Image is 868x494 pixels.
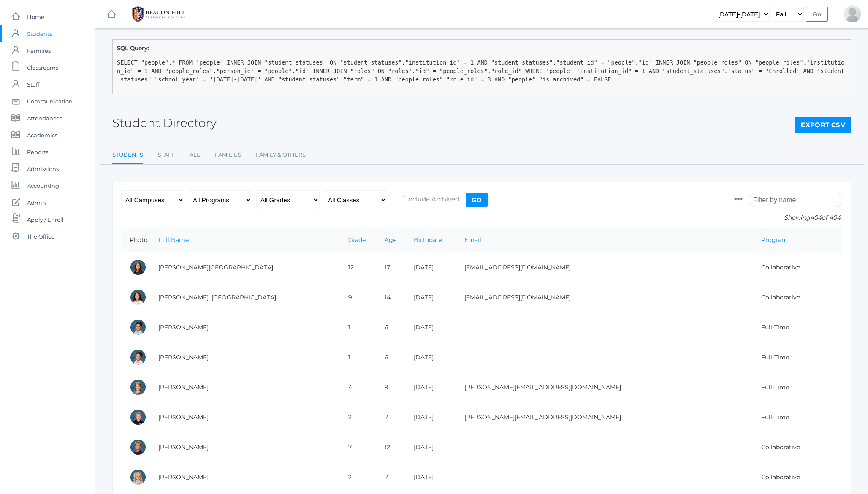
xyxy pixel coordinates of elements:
td: 14 [376,282,405,312]
td: 4 [340,372,376,402]
input: Filter by name [749,193,842,207]
a: Program [761,236,788,244]
span: Attendances [27,110,62,127]
td: Collaborative [753,462,842,492]
input: Go [806,7,828,22]
td: 1 [340,312,376,342]
td: [DATE] [405,282,456,312]
span: Home [27,8,44,25]
span: The Office [27,228,54,245]
span: Communication [27,93,73,110]
a: All [190,147,200,163]
span: Academics [27,127,57,144]
a: Family & Others [256,147,306,163]
td: Full-Time [753,342,842,372]
td: 9 [376,372,405,402]
span: Reports [27,144,48,160]
div: Dominic Abrea [130,319,146,336]
td: [PERSON_NAME] [150,312,340,342]
input: Go [466,193,488,207]
td: 7 [376,462,405,492]
div: Jason Roberts [844,5,861,22]
pre: SELECT "people".* FROM "people" INNER JOIN "student_statuses" ON "student_statuses"."institution_... [117,58,846,84]
td: 6 [376,312,405,342]
td: [PERSON_NAME] [150,432,340,462]
td: [DATE] [405,342,456,372]
h2: Student Directory [112,117,217,130]
td: [PERSON_NAME] [150,372,340,402]
td: Collaborative [753,282,842,312]
div: Amelia Adams [130,379,146,396]
td: [DATE] [405,372,456,402]
div: Jack Adams [130,409,146,426]
td: 12 [376,432,405,462]
td: 1 [340,342,376,372]
span: Classrooms [27,59,58,76]
div: Elle Albanese [130,469,146,486]
td: Full-Time [753,312,842,342]
strong: SQL Query: [117,45,149,52]
div: Grayson Abrea [130,349,146,366]
td: [EMAIL_ADDRESS][DOMAIN_NAME] [456,282,753,312]
td: Collaborative [753,252,842,282]
td: [PERSON_NAME] [150,462,340,492]
td: [PERSON_NAME][GEOGRAPHIC_DATA] [150,252,340,282]
a: Staff [158,147,175,163]
span: Students [27,25,52,42]
a: Export CSV [795,117,851,133]
a: Families [215,147,241,163]
span: Admissions [27,160,59,177]
td: 9 [340,282,376,312]
td: [DATE] [405,312,456,342]
p: Showing of 404 [734,213,842,222]
span: 404 [810,214,822,221]
td: [DATE] [405,402,456,432]
td: 2 [340,402,376,432]
span: Include Archived [404,195,459,205]
td: [PERSON_NAME][EMAIL_ADDRESS][DOMAIN_NAME] [456,372,753,402]
td: 6 [376,342,405,372]
td: [DATE] [405,462,456,492]
td: 7 [340,432,376,462]
div: Charlotte Abdulla [130,259,146,276]
a: Age [385,236,396,244]
img: BHCALogos-05-308ed15e86a5a0abce9b8dd61676a3503ac9727e845dece92d48e8588c001991.png [127,4,190,25]
td: Full-Time [753,372,842,402]
span: Admin [27,194,46,211]
td: [PERSON_NAME][EMAIL_ADDRESS][DOMAIN_NAME] [456,402,753,432]
a: Grade [348,236,366,244]
a: Email [464,236,481,244]
a: Full Name [158,236,189,244]
td: [DATE] [405,432,456,462]
div: Phoenix Abdulla [130,289,146,306]
span: Apply / Enroll [27,211,64,228]
td: [PERSON_NAME], [GEOGRAPHIC_DATA] [150,282,340,312]
td: 12 [340,252,376,282]
td: Collaborative [753,432,842,462]
td: [PERSON_NAME] [150,402,340,432]
a: Students [112,147,143,165]
div: Cole Albanese [130,439,146,456]
input: Include Archived [396,196,404,204]
span: Accounting [27,177,59,194]
span: Families [27,42,51,59]
span: Staff [27,76,39,93]
td: [EMAIL_ADDRESS][DOMAIN_NAME] [456,252,753,282]
td: [DATE] [405,252,456,282]
td: Full-Time [753,402,842,432]
td: [PERSON_NAME] [150,342,340,372]
td: 7 [376,402,405,432]
td: 17 [376,252,405,282]
th: Photo [121,228,150,252]
td: 2 [340,462,376,492]
a: Birthdate [414,236,442,244]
